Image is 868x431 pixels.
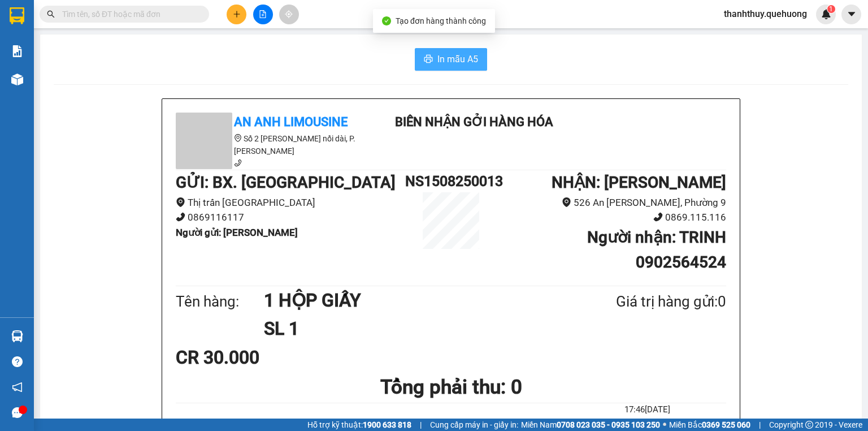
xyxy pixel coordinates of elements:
button: file-add [253,5,273,24]
input: Tìm tên, số ĐT hoặc mã đơn [62,8,196,20]
span: | [759,419,761,431]
b: An Anh Limousine [234,115,348,129]
strong: 1900 633 818 [363,420,411,429]
span: plus [233,10,241,18]
span: search [47,10,55,18]
img: logo-vxr [10,7,24,24]
h1: NS1508250013 [405,170,497,192]
b: NHẬN : [PERSON_NAME] [552,173,726,192]
strong: 0369 525 060 [702,420,750,429]
div: Tên hàng: [176,290,264,313]
span: Tạo đơn hàng thành công [396,16,486,25]
li: 17:46[DATE] [568,403,726,417]
img: icon-new-feature [821,9,831,19]
span: copyright [805,421,813,429]
h1: SL 1 [264,314,561,343]
span: printer [424,54,433,65]
b: Biên nhận gởi hàng hóa [395,115,553,129]
li: 0869116117 [176,210,405,225]
span: aim [285,10,293,18]
span: Miền Bắc [669,419,750,431]
b: GỬI : BX. [GEOGRAPHIC_DATA] [176,173,396,192]
span: thanhthuy.quehuong [715,7,816,21]
div: CR 30.000 [176,343,357,372]
span: Cung cấp máy in - giấy in: [430,419,518,431]
b: Người nhận : TRINH 0902564524 [587,228,726,271]
b: Người gửi : [PERSON_NAME] [176,227,298,238]
strong: 0708 023 035 - 0935 103 250 [557,420,660,429]
li: 0869.115.116 [497,210,726,225]
li: Số 2 [PERSON_NAME] nối dài, P. [PERSON_NAME] [176,132,379,157]
span: message [12,407,23,418]
b: Biên nhận gởi hàng hóa [73,16,108,109]
span: 1 [829,5,833,13]
h1: Tổng phải thu: 0 [176,372,726,403]
span: In mẫu A5 [437,52,478,66]
span: check-circle [382,16,391,25]
span: question-circle [12,356,23,367]
sup: 1 [827,5,835,13]
span: phone [234,159,242,167]
span: caret-down [847,9,857,19]
span: phone [653,212,663,222]
li: Thị trấn [GEOGRAPHIC_DATA] [176,195,405,210]
span: | [420,419,422,431]
b: An Anh Limousine [14,73,62,126]
div: Giá trị hàng gửi: 0 [561,290,726,313]
h1: 1 HỘP GIẤY [264,286,561,314]
span: environment [234,134,242,142]
span: Hỗ trợ kỹ thuật: [307,419,411,431]
button: printerIn mẫu A5 [415,48,487,71]
li: 526 An [PERSON_NAME], Phường 9 [497,195,726,210]
span: ⚪️ [663,423,666,427]
span: environment [176,197,185,207]
img: solution-icon [11,45,23,57]
img: warehouse-icon [11,330,23,342]
button: caret-down [841,5,861,24]
span: notification [12,382,23,393]
span: file-add [259,10,267,18]
span: phone [176,212,185,222]
span: environment [562,197,571,207]
button: aim [279,5,299,24]
img: warehouse-icon [11,74,23,85]
button: plus [227,5,246,24]
li: Người lập phiếu [568,416,726,430]
span: Miền Nam [521,419,660,431]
